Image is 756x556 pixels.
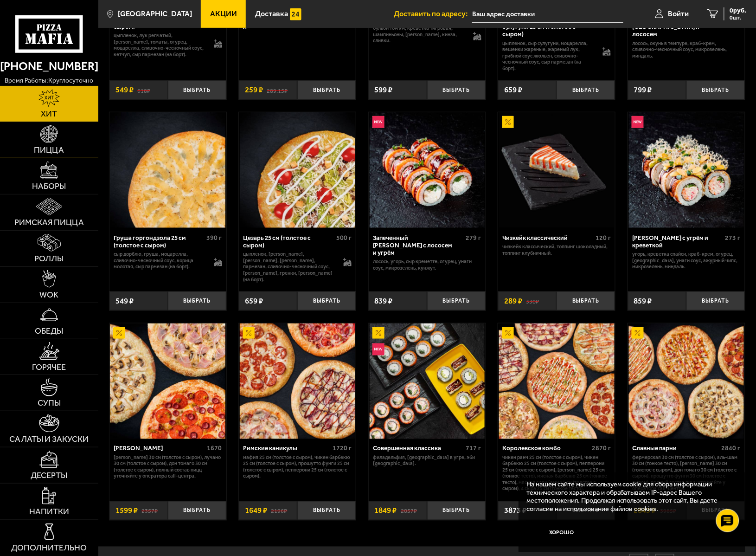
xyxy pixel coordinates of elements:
[34,146,64,155] span: Пицца
[109,112,226,228] a: Груша горгондзола 25 см (толстое с сыром)
[526,297,539,305] s: 330 ₽
[243,455,352,480] p: Мафия 25 см (толстое с сыром), Чикен Барбекю 25 см (толстое с сыром), Прошутто Фунги 25 см (толст...
[369,323,486,439] a: АкционныйНовинкаСовершенная классика
[118,10,192,18] span: [GEOGRAPHIC_DATA]
[297,501,356,521] button: Выбрать
[632,234,723,249] div: [PERSON_NAME] с угрём и креветкой
[504,507,526,515] span: 3873 ₽
[115,507,138,515] span: 1599 ₽
[29,508,69,516] span: Напитки
[14,219,84,227] span: Римская пицца
[466,234,481,242] span: 279 г
[557,291,615,311] button: Выбрать
[245,297,263,305] span: 659 ₽
[629,323,744,439] img: Славные парни
[427,501,486,521] button: Выбрать
[373,455,481,467] p: Филадельфия, [GEOGRAPHIC_DATA] в угре, Эби [GEOGRAPHIC_DATA].
[115,297,134,305] span: 549 ₽
[240,323,355,439] img: Римские каникулы
[373,259,481,271] p: лосось, угорь, Сыр креметте, огурец, унаги соус, микрозелень, кунжут.
[526,480,732,513] p: На нашем сайте мы используем cookie для сбора информации технического характера и обрабатываем IP...
[632,445,719,452] div: Славные парни
[240,112,355,228] img: Цезарь 25 см (толстое с сыром)
[499,112,615,228] img: Чизкейк классический
[526,521,597,544] button: Хорошо
[503,234,593,241] div: Чизкейк классический
[370,323,485,439] img: Совершенная классика
[504,297,522,305] span: 289 ₽
[372,116,384,128] img: Новинка
[168,291,226,311] button: Выбрать
[271,507,288,515] s: 2196 ₽
[632,327,643,339] img: Акционный
[113,327,125,339] img: Акционный
[297,80,356,100] button: Выбрать
[373,25,465,44] p: бульон том ям, креветка тигровая, шампиньоны, [PERSON_NAME], кинза, сливки.
[504,86,522,94] span: 659 ₽
[31,472,67,480] span: Десерты
[628,323,745,439] a: АкционныйСлавные парни
[634,86,652,94] span: 799 ₽
[210,10,237,18] span: Акции
[243,445,330,452] div: Римские каникулы
[632,40,740,59] p: лосось, окунь в темпуре, краб-крем, сливочно-чесночный соус, микрозелень, миндаль.
[632,455,740,492] p: Фермерская 30 см (толстое с сыром), Аль-Шам 30 см (тонкое тесто), [PERSON_NAME] 30 см (толстое с ...
[557,80,615,100] button: Выбрать
[38,399,61,407] span: Супы
[207,445,222,453] span: 1670
[39,291,58,299] span: WOK
[503,445,589,452] div: Королевское комбо
[114,32,205,58] p: цыпленок, лук репчатый, [PERSON_NAME], томаты, огурец, моцарелла, сливочно-чесночный соус, кетчуп...
[114,234,204,249] div: Груша горгондзола 25 см (толстое с сыром)
[503,244,611,256] p: Чизкейк классический, топпинг шоколадный, топпинг клубничный.
[668,10,689,18] span: Войти
[9,435,89,444] span: Салаты и закуски
[168,80,226,100] button: Выбрать
[32,363,66,372] span: Горячее
[502,116,514,128] img: Акционный
[267,86,288,94] s: 289.15 ₽
[110,112,225,228] img: Груша горгондзола 25 см (толстое с сыром)
[686,291,745,311] button: Выбрать
[109,323,226,439] a: АкционныйХет Трик
[373,234,463,257] div: Запеченный [PERSON_NAME] с лососем и угрём
[114,251,205,270] p: сыр дорблю, груша, моцарелла, сливочно-чесночный соус, корица молотая, сыр пармезан (на борт).
[239,112,356,228] a: Цезарь 25 см (толстое с сыром)
[722,445,741,453] span: 2840 г
[499,323,615,439] img: Королевское комбо
[243,234,334,249] div: Цезарь 25 см (толстое с сыром)
[114,445,205,452] div: [PERSON_NAME]
[34,255,64,263] span: Роллы
[596,234,611,242] span: 120 г
[168,501,226,521] button: Выбрать
[372,327,384,339] img: Акционный
[369,112,486,228] a: НовинкаЗапеченный ролл Гурмэ с лососем и угрём
[207,234,222,242] span: 390 г
[472,6,623,23] input: Ваш адрес доставки
[427,291,486,311] button: Выбрать
[498,112,615,228] a: АкционныйЧизкейк классический
[290,8,301,20] img: 15daf4d41897b9f0e9f617042186c801.svg
[297,291,356,311] button: Выбрать
[373,445,463,452] div: Совершенная классика
[35,327,63,336] span: Обеды
[503,40,595,72] p: цыпленок, сыр сулугуни, моцарелла, вешенки жареные, жареный лук, грибной соус Жюльен, сливочно-че...
[370,112,485,228] img: Запеченный ролл Гурмэ с лососем и угрём
[632,251,740,270] p: угорь, креветка спайси, краб-крем, огурец, [GEOGRAPHIC_DATA], унаги соус, ажурный чипс, микрозеле...
[730,7,747,14] span: 0 руб.
[243,251,335,283] p: цыпленок, [PERSON_NAME], [PERSON_NAME], [PERSON_NAME], пармезан, сливочно-чесночный соус, [PERSON...
[592,445,611,453] span: 2870 г
[137,86,150,94] s: 618 ₽
[32,182,66,191] span: Наборы
[372,343,384,355] img: Новинка
[375,86,393,94] span: 599 ₽
[634,297,652,305] span: 859 ₽
[375,297,393,305] span: 839 ₽
[502,327,514,339] img: Акционный
[466,445,481,453] span: 717 г
[41,110,57,118] span: Хит
[725,234,741,242] span: 273 г
[628,112,745,228] a: НовинкаРолл Калипсо с угрём и креветкой
[110,323,225,439] img: Хет Трик
[375,507,397,515] span: 1849 ₽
